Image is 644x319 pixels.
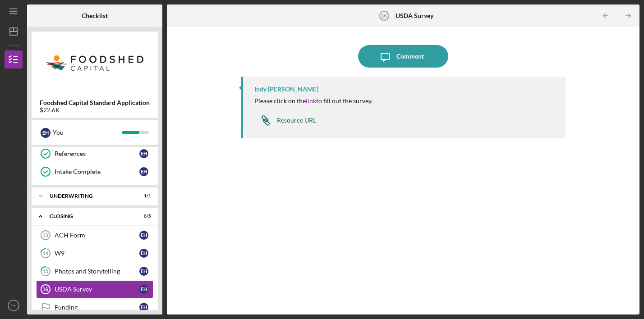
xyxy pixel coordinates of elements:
div: References [55,150,139,157]
tspan: 14 [43,251,49,256]
div: E H [139,267,148,276]
div: ACH Form [55,232,139,239]
button: Comment [358,45,448,68]
div: You [53,125,122,140]
div: Underwriting [50,193,129,199]
div: E H [41,128,51,138]
button: EH [5,296,23,314]
div: Please click on the to fill out the survey. [254,97,373,105]
div: Intake Complete [55,168,139,175]
div: 0 / 5 [135,214,151,219]
tspan: 15 [43,269,48,274]
a: 15Photos and StorytellingEH [36,262,153,280]
div: E H [139,285,148,294]
a: 14W9EH [36,244,153,262]
div: USDA Survey [55,286,139,293]
a: 16USDA SurveyEH [36,280,153,298]
img: Product logo [32,36,158,90]
tspan: 16 [42,287,48,292]
div: E H [139,249,148,258]
tspan: 13 [42,232,48,238]
b: Foodshed Capital Standard Application [40,99,150,106]
text: EH [10,303,16,308]
a: link [306,97,316,105]
div: Indy [PERSON_NAME] [254,86,318,93]
div: Resource URL [277,117,316,124]
b: USDA Survey [396,12,433,19]
div: Photos and Storytelling [55,268,139,275]
div: E H [139,231,148,240]
a: FundingEH [36,298,153,316]
a: Intake CompleteEH [36,163,153,181]
b: Checklist [82,12,108,19]
div: E H [139,303,148,312]
div: E H [139,149,148,158]
div: E H [139,167,148,176]
a: Resource URL [254,111,316,129]
div: W9 [55,250,139,257]
tspan: 16 [381,13,386,18]
div: Comment [396,45,424,68]
div: $22.6K [40,106,150,114]
a: ReferencesEH [36,145,153,163]
div: 1 / 1 [135,193,151,199]
div: Closing [50,214,129,219]
div: Funding [55,304,139,311]
a: 13ACH FormEH [36,226,153,244]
